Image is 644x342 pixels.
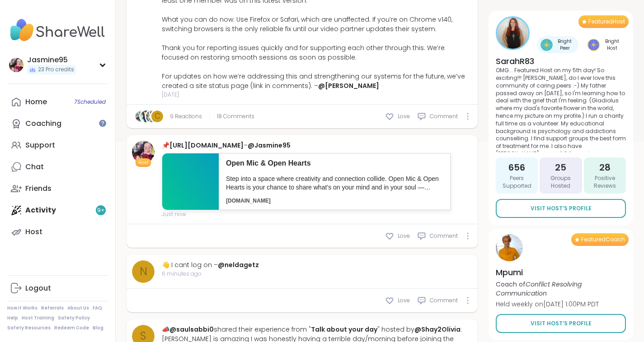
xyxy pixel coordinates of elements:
h4: SarahR83 [496,55,626,67]
img: Sha777 [141,111,152,122]
p: [DOMAIN_NAME] [226,197,443,205]
div: Home [25,97,47,107]
span: Love [398,296,410,305]
span: 28 [599,161,611,174]
div: 📌 – [162,141,451,150]
a: [URL][DOMAIN_NAME] [169,141,244,150]
span: Comment [430,296,458,305]
img: Mpumi [496,234,523,261]
h4: Mpumi [496,267,626,278]
a: Visit Host’s Profile [496,314,626,333]
img: Bright Host [588,39,600,51]
a: How It Works [7,305,38,311]
a: Redeem Code [54,325,89,331]
a: Safety Resources [7,325,51,331]
span: n [140,263,147,280]
div: Logout [25,283,51,293]
div: Coaching [25,119,61,129]
a: @[PERSON_NAME] [318,81,379,90]
iframe: Spotlight [99,120,106,127]
i: Conflict Resolving Communication [496,280,582,298]
span: 7 Scheduled [74,98,106,106]
p: Held weekly on [DATE] 1:00PM PDT [496,300,626,309]
div: Chat [25,162,44,172]
a: Chat [7,156,108,178]
span: Comment [430,232,458,240]
a: FAQ [93,305,102,311]
a: Visit Host’s Profile [496,199,626,218]
span: Featured Host [588,18,625,25]
span: Visit Host’s Profile [531,204,592,213]
span: Love [398,112,410,120]
img: Bright Peer [541,39,553,51]
a: Host Training [22,315,54,321]
span: Peers Supported [499,175,534,190]
img: Jasmine95 [9,58,24,72]
span: Just now [162,210,451,218]
div: Jasmine95 [27,55,76,65]
a: Blog [93,325,103,331]
span: Groups Hosted [543,175,578,190]
a: @Shay2Olivia [414,325,461,334]
span: Featured Coach [581,236,625,243]
a: Open Mic & Open HeartsStep into a space where creativity and connection collide. Open Mic & Open ... [162,153,451,210]
a: Host [7,221,108,243]
a: Home7Scheduled [7,91,108,113]
span: Bright Host [602,38,622,51]
a: @neldagetz [218,260,259,269]
img: ShareWell Nav Logo [7,14,108,46]
a: Talk about your day [311,325,377,334]
a: About Us [67,305,89,311]
p: Open Mic & Open Hearts [226,158,443,168]
a: Coaching [7,113,108,134]
span: 25 [555,161,566,174]
img: Jessiegirl0719 [146,111,158,122]
a: Friends [7,178,108,199]
span: c [155,111,160,122]
span: Love [398,232,410,240]
a: Support [7,134,108,156]
span: 656 [508,161,525,174]
span: Comment [430,112,458,120]
a: n [132,260,155,283]
p: Coach of [496,280,626,298]
img: 7.png [162,153,219,210]
a: Referrals [41,305,64,311]
div: Support [25,140,55,150]
span: 18 Comments [217,112,254,120]
a: Help [7,315,18,321]
a: 9 Reactions [170,112,202,120]
a: Logout [7,277,108,299]
p: OMG... Featured Host on my 5th day! So exciting!!! [PERSON_NAME], do I ever love this community o... [496,67,626,152]
p: Step into a space where creativity and connection collide. Open Mic & Open Hearts is your chance ... [226,175,443,192]
div: Host [25,227,42,237]
span: [DATE] [162,91,472,99]
div: Friends [25,184,52,194]
a: Safety Policy [58,315,90,321]
a: @saulsabbi0 [169,325,214,334]
img: SarahR83 [497,18,528,49]
a: @Jasmine95 [248,141,291,150]
span: Host [138,159,149,166]
span: 6 minutes ago [162,270,259,278]
img: rustyempire [135,111,147,122]
img: Jasmine95 [132,141,155,163]
span: Positive Reviews [588,175,622,190]
span: Visit Host’s Profile [531,319,592,328]
span: Bright Peer [555,38,575,51]
div: 👋 I cant log on – [162,260,259,270]
span: 23 Pro credits [38,66,74,74]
